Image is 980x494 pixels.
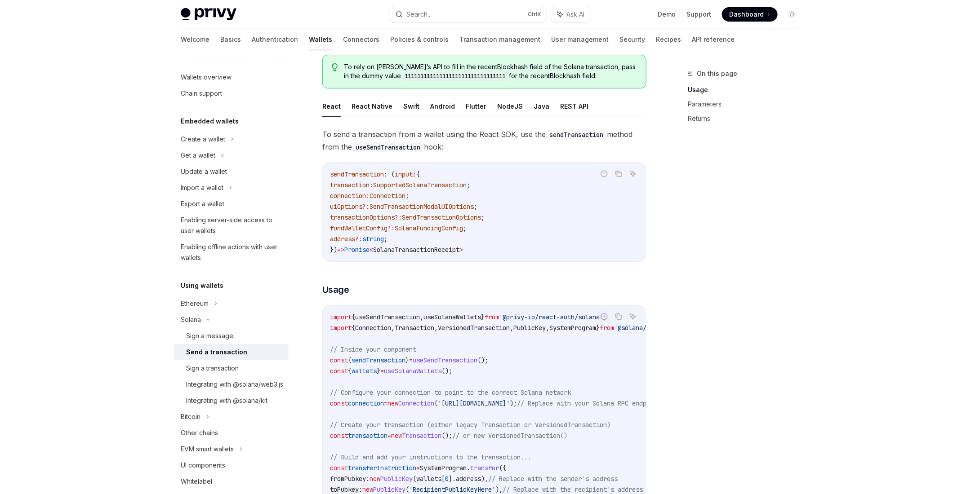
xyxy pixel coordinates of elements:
span: ?: [362,203,370,211]
span: } [481,313,485,321]
span: 'RecipientPublicKeyHere' [409,485,495,494]
a: Usage [688,83,806,97]
span: address [330,235,355,243]
button: Toggle dark mode [785,7,799,22]
span: const [330,356,348,364]
a: Basics [220,29,241,50]
div: Whitelabel [181,476,212,487]
span: // Replace with the recipient's address [503,485,643,494]
span: 0 [445,475,449,483]
a: UI components [174,457,289,473]
span: > [459,246,463,254]
span: // Configure your connection to point to the correct Solana network [330,388,571,397]
span: Promise [344,246,370,254]
span: string [362,235,384,243]
span: , [420,313,423,321]
a: Returns [688,111,806,126]
span: fromPubkey: [330,475,370,483]
span: '[URL][DOMAIN_NAME]' [438,399,510,407]
span: , [434,324,438,332]
span: from [600,324,614,332]
span: SystemProgram [420,464,467,472]
span: input [395,170,413,178]
a: Wallets overview [174,69,289,85]
a: Authentication [252,29,298,50]
div: Update a wallet [181,166,227,177]
button: Ask AI [551,6,591,22]
div: Enabling offline actions with user wallets [181,242,283,263]
span: PublicKey [380,475,413,483]
a: Welcome [181,29,209,50]
a: Send a transaction [174,344,289,360]
span: { [348,367,352,375]
span: sendTransaction [330,170,384,178]
span: : [366,192,370,200]
button: Report incorrect code [598,168,610,180]
span: fundWalletConfig [330,224,388,232]
span: Dashboard [729,10,764,19]
span: PublicKey [513,324,546,332]
span: { [352,313,355,321]
span: transaction [348,432,388,440]
span: SendTransactionModalUIOptions [370,203,474,211]
span: const [330,432,348,440]
span: useSolanaWallets [384,367,441,375]
span: Transaction [402,432,441,440]
h5: Using wallets [181,280,223,291]
span: connection [348,399,384,407]
button: NodeJS [497,96,523,117]
span: // Replace with the sender's address [488,475,618,483]
div: Solana [181,314,201,325]
div: Integrating with @solana/kit [186,395,267,406]
div: Send a transaction [186,347,247,357]
span: wallets [352,367,377,375]
button: Swift [403,96,419,117]
span: }) [330,246,337,254]
span: PublicKey [373,485,405,494]
span: ?: [388,224,395,232]
div: EVM smart wallets [181,444,234,454]
div: Get a wallet [181,150,215,161]
span: SolanaFundingConfig [395,224,463,232]
span: from [485,313,499,321]
span: const [330,399,348,407]
span: ; [405,192,409,200]
span: { [352,324,355,332]
span: VersionedTransaction [438,324,510,332]
button: Android [430,96,455,117]
a: Enabling server-side access to user wallets [174,212,289,239]
span: ; [463,224,467,232]
div: Search... [406,9,432,20]
span: transferInstruction [348,464,416,472]
a: Chain support [174,85,289,101]
h5: Embedded wallets [181,116,239,127]
div: Other chains [181,428,218,438]
span: ?: [355,235,362,243]
span: import [330,313,352,321]
a: Parameters [688,97,806,111]
span: sendTransaction [352,356,405,364]
span: ({ [499,464,506,472]
span: To rely on [PERSON_NAME]’s API to fill in the recentBlockhash field of the Solana transaction, pa... [344,62,637,81]
span: ), [481,475,488,483]
span: Connection [370,192,405,200]
span: SystemProgram [549,324,596,332]
div: Enabling server-side access to user wallets [181,215,283,236]
span: // Build and add your instructions to the transaction... [330,453,531,461]
span: Connection [398,399,434,407]
span: (); [477,356,488,364]
a: Whitelabel [174,473,289,490]
span: => [337,246,344,254]
button: Report incorrect code [598,311,610,322]
span: Transaction [395,324,434,332]
span: toPubkey: [330,485,362,494]
span: // Inside your component [330,345,416,353]
div: Bitcoin [181,411,200,422]
a: Policies & controls [390,29,449,50]
span: transactionOptions [330,213,395,221]
span: ( [434,399,438,407]
span: '@solana/web3.js' [614,324,675,332]
img: light logo [181,8,236,21]
span: new [388,399,398,407]
span: transaction [330,181,370,189]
